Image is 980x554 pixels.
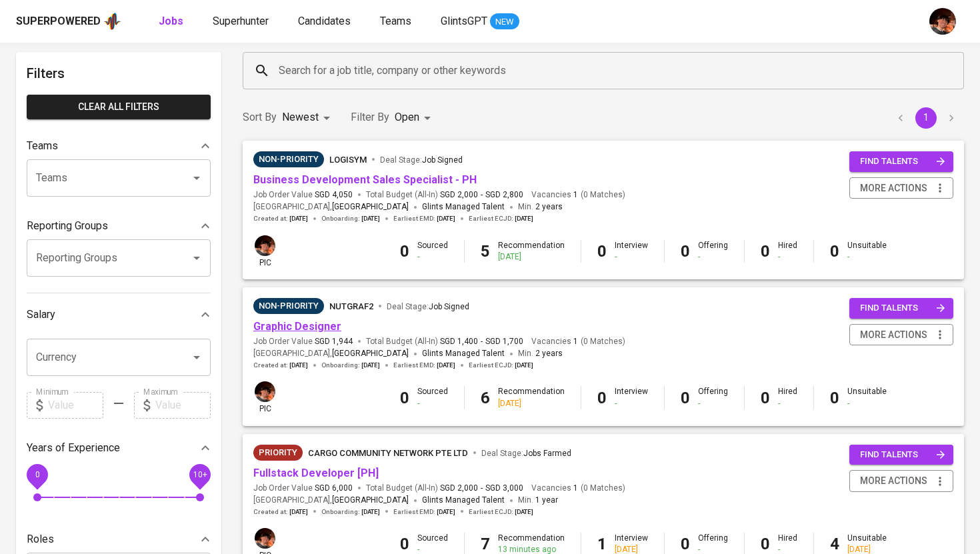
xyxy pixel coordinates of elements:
[597,242,607,261] b: 0
[159,13,186,30] a: Jobs
[298,13,353,30] a: Candidates
[571,189,578,201] span: 1
[253,299,324,313] span: Non-Priority
[422,495,505,505] span: Glints Managed Talent
[27,531,54,547] p: Roles
[282,109,319,125] p: Newest
[485,483,523,494] span: SGD 3,000
[27,95,211,119] button: Clear All filters
[830,389,839,407] b: 0
[387,302,469,311] span: Deal Stage :
[329,155,367,165] span: LogiSYM
[187,249,206,267] button: Open
[321,214,380,223] span: Onboarding :
[27,138,58,154] p: Teams
[253,483,353,494] span: Job Order Value
[849,177,953,199] button: more actions
[253,189,353,201] span: Job Order Value
[615,251,648,263] div: -
[518,495,558,505] span: Min.
[481,483,483,494] span: -
[253,445,303,461] div: Client Priority, More Profiles Required
[400,242,409,261] b: 0
[778,386,797,409] div: Hired
[571,483,578,494] span: 1
[253,336,353,347] span: Job Order Value
[531,189,625,201] span: Vacancies ( 0 Matches )
[469,507,533,517] span: Earliest ECJD :
[597,389,607,407] b: 0
[847,240,887,263] div: Unsuitable
[860,180,927,197] span: more actions
[298,15,351,27] span: Candidates
[481,449,571,458] span: Deal Stage :
[761,242,770,261] b: 0
[253,234,277,269] div: pic
[849,445,953,465] button: find talents
[849,470,953,492] button: more actions
[535,349,563,358] span: 2 years
[380,13,414,30] a: Teams
[681,242,690,261] b: 0
[417,398,448,409] div: -
[849,324,953,346] button: more actions
[422,155,463,165] span: Job Signed
[48,392,103,419] input: Value
[308,448,468,458] span: cargo community network pte ltd
[253,298,324,314] div: Pending Client’s Feedback
[351,109,389,125] p: Filter By
[441,13,519,30] a: GlintsGPT NEW
[860,327,927,343] span: more actions
[366,483,523,494] span: Total Budget (All-In)
[485,189,523,201] span: SGD 2,800
[417,386,448,409] div: Sourced
[253,446,303,459] span: Priority
[253,151,324,167] div: Pending Client’s Feedback, Sufficient Talents in Pipeline
[282,105,335,130] div: Newest
[159,15,183,27] b: Jobs
[253,380,277,415] div: pic
[437,214,455,223] span: [DATE]
[698,398,728,409] div: -
[518,202,563,211] span: Min.
[315,483,353,494] span: SGD 6,000
[469,361,533,370] span: Earliest ECJD :
[422,349,505,358] span: Glints Managed Talent
[253,347,409,361] span: [GEOGRAPHIC_DATA] ,
[253,201,409,214] span: [GEOGRAPHIC_DATA] ,
[332,347,409,361] span: [GEOGRAPHIC_DATA]
[243,109,277,125] p: Sort By
[481,535,490,553] b: 7
[289,361,308,370] span: [DATE]
[888,107,964,129] nav: pagination navigation
[253,507,308,517] span: Created at :
[571,336,578,347] span: 1
[615,398,648,409] div: -
[778,398,797,409] div: -
[481,242,490,261] b: 5
[531,336,625,347] span: Vacancies ( 0 Matches )
[440,483,478,494] span: SGD 2,000
[253,173,477,186] a: Business Development Sales Specialist - PH
[515,214,533,223] span: [DATE]
[315,189,353,201] span: SGD 4,050
[830,242,839,261] b: 0
[481,389,490,407] b: 6
[27,213,211,239] div: Reporting Groups
[366,336,523,347] span: Total Budget (All-In)
[395,105,435,130] div: Open
[515,507,533,517] span: [DATE]
[849,151,953,172] button: find talents
[315,336,353,347] span: SGD 1,944
[393,214,455,223] span: Earliest EMD :
[761,389,770,407] b: 0
[778,240,797,263] div: Hired
[366,189,523,201] span: Total Budget (All-In)
[440,189,478,201] span: SGD 2,000
[860,473,927,489] span: more actions
[681,535,690,553] b: 0
[27,63,211,84] h6: Filters
[698,251,728,263] div: -
[16,14,101,29] div: Superpowered
[698,240,728,263] div: Offering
